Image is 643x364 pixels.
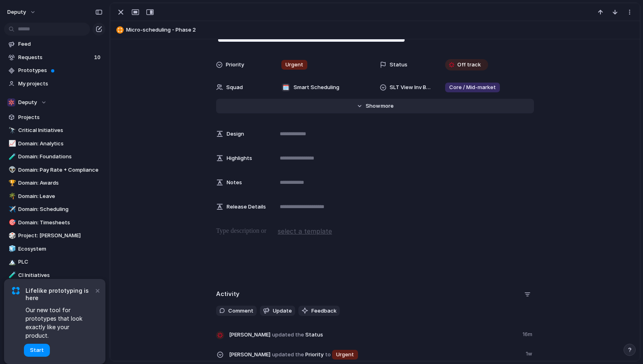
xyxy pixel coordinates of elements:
span: Domain: Analytics [18,140,103,148]
div: 📈 [9,139,14,148]
span: Domain: Leave [18,192,103,200]
span: Priority [229,348,521,360]
button: Start [24,344,50,357]
span: Domain: Pay Rate + Compliance [18,166,103,174]
a: Projects [4,111,105,123]
span: [PERSON_NAME] [229,351,270,359]
div: 🧪 [9,270,14,280]
a: 🎲Project: [PERSON_NAME] [4,230,105,242]
button: 📈 [7,140,15,148]
span: Project: [PERSON_NAME] [18,232,103,240]
span: Micro-scheduling - Phase 2 [126,26,636,34]
a: 📈Domain: Analytics [4,138,105,150]
span: Status [229,329,518,340]
button: ✈️ [7,205,15,213]
span: 1w [526,348,534,358]
span: Domain: Awards [18,179,103,187]
span: My projects [18,80,103,88]
button: Showmore [216,99,534,113]
span: Prototypes [18,66,103,75]
button: 🎲 [7,232,15,240]
span: CI Initiatives [18,271,103,279]
span: Core / Mid-market [449,83,496,92]
span: Critical Initiatives [18,126,103,134]
span: Feedback [311,307,337,315]
span: Comment [228,307,253,315]
div: 👽 [9,165,14,175]
a: 🌴Domain: Leave [4,190,105,202]
span: Off track [457,61,481,69]
a: My projects [4,78,105,90]
a: ✈️Domain: Scheduling [4,203,105,215]
a: 🎯Domain: Timesheets [4,217,105,229]
span: Smart Scheduling [294,83,339,92]
div: 🧪 [9,152,14,162]
button: 🏆 [7,179,15,187]
span: Squad [226,83,243,92]
span: Design [227,130,244,138]
span: to [325,351,331,359]
span: Domain: Timesheets [18,219,103,227]
a: Requests10 [4,51,105,64]
span: PLC [18,258,103,266]
div: ✈️ [9,205,14,214]
div: 🧊 [9,244,14,253]
span: SLT View Inv Bucket [390,83,432,92]
button: 🏔️ [7,258,15,266]
span: 10 [94,53,102,62]
a: 🧪Domain: Foundations [4,151,105,163]
span: Projects [18,113,103,121]
button: select a template [276,225,333,237]
div: 🎲 [9,231,14,241]
button: 🌴 [7,192,15,200]
span: Our new tool for prototypes that look exactly like your product. [26,306,93,340]
span: deputy [7,8,26,16]
div: 🗓️ [282,83,290,92]
span: Release Details [227,203,266,211]
button: Deputy [4,96,105,109]
a: 🧊Ecosystem [4,243,105,255]
span: Update [273,307,292,315]
a: 🧪CI Initiatives [4,269,105,281]
a: 🔭Critical Initiatives [4,124,105,136]
span: Domain: Foundations [18,153,103,161]
a: Feed [4,38,105,50]
button: 🧪 [7,153,15,161]
span: Highlights [227,154,252,162]
div: 🌴 [9,192,14,201]
span: Deputy [18,98,37,106]
span: more [381,102,394,110]
span: 16m [523,329,534,338]
span: Priority [226,61,244,69]
button: Feedback [298,306,340,316]
span: Notes [227,179,242,187]
div: 🏆 [9,179,14,188]
span: Ecosystem [18,245,103,253]
a: 🏔️PLC [4,256,105,268]
button: Dismiss [92,285,102,295]
span: Start [30,346,44,354]
button: 🧪 [7,271,15,279]
div: 🔭 [9,126,14,135]
h2: Activity [216,289,240,299]
span: [PERSON_NAME] [229,331,270,339]
span: Requests [18,53,92,62]
button: deputy [4,6,40,19]
a: 🏆Domain: Awards [4,177,105,189]
span: Domain: Scheduling [18,205,103,213]
span: Show [366,102,380,110]
div: 👽Domain: Pay Rate + Compliance [4,164,105,176]
button: 🔭 [7,126,15,134]
button: Micro-scheduling - Phase 2 [114,23,636,36]
button: 👽 [7,166,15,174]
